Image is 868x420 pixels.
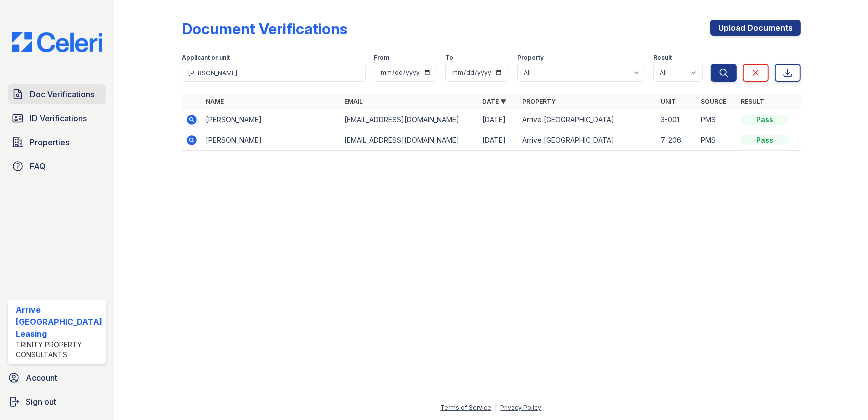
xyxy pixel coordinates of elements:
[653,54,672,62] label: Result
[16,340,102,360] div: Trinity Property Consultants
[8,132,106,152] a: Properties
[4,392,110,412] a: Sign out
[30,112,87,124] span: ID Verifications
[518,110,657,130] td: Arrive [GEOGRAPHIC_DATA]
[182,20,347,38] div: Document Verifications
[495,404,497,411] div: |
[522,98,556,105] a: Property
[741,115,789,125] div: Pass
[518,130,657,151] td: Arrive [GEOGRAPHIC_DATA]
[8,84,106,104] a: Doc Verifications
[8,156,106,176] a: FAQ
[478,130,518,151] td: [DATE]
[26,396,56,408] span: Sign out
[202,130,340,151] td: [PERSON_NAME]
[445,54,453,62] label: To
[16,304,102,340] div: Arrive [GEOGRAPHIC_DATA] Leasing
[340,110,478,130] td: [EMAIL_ADDRESS][DOMAIN_NAME]
[697,130,737,151] td: PMS
[182,54,230,62] label: Applicant or unit
[441,404,492,411] a: Terms of Service
[374,54,389,62] label: From
[182,64,366,82] input: Search by name, email, or unit number
[206,98,224,105] a: Name
[741,135,789,145] div: Pass
[30,88,94,100] span: Doc Verifications
[340,130,478,151] td: [EMAIL_ADDRESS][DOMAIN_NAME]
[202,110,340,130] td: [PERSON_NAME]
[501,404,542,411] a: Privacy Policy
[26,372,57,384] span: Account
[30,160,46,172] span: FAQ
[657,130,697,151] td: 7-206
[478,110,518,130] td: [DATE]
[344,98,363,105] a: Email
[657,110,697,130] td: 3-001
[4,368,110,388] a: Account
[661,98,676,105] a: Unit
[741,98,764,105] a: Result
[482,98,506,105] a: Date ▼
[8,108,106,128] a: ID Verifications
[697,110,737,130] td: PMS
[517,54,544,62] label: Property
[710,20,801,36] a: Upload Documents
[30,136,69,148] span: Properties
[4,32,110,52] img: CE_Logo_Blue-a8612792a0a2168367f1c8372b55b34899dd931a85d93a1a3d3e32e68fde9ad4.png
[701,98,726,105] a: Source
